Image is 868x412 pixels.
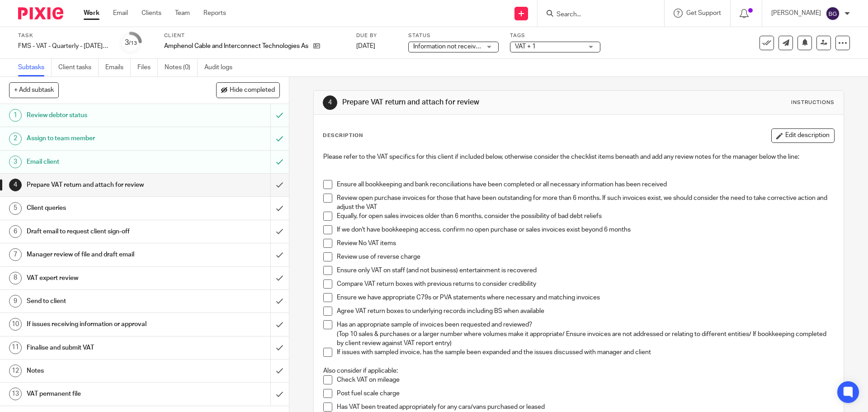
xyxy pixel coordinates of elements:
div: 5 [9,202,22,215]
a: Email [113,9,128,18]
small: /13 [129,41,137,46]
h1: Send to client [27,294,183,308]
div: 1 [9,109,22,122]
p: Review open purchase invoices for those that have been outstanding for more than 6 months. If suc... [337,194,834,212]
div: 8 [9,272,22,284]
div: 4 [323,95,337,110]
p: (Top 10 sales & purchases or a larger number where volumes make it appropriate/ Ensure invoices a... [337,330,834,348]
a: Client tasks [58,59,99,76]
a: Work [84,9,99,18]
div: 4 [9,179,22,191]
h1: Review debtor status [27,109,183,122]
a: Emails [105,59,131,76]
div: Instructions [791,99,835,106]
h1: Draft email to request client sign-off [27,225,183,238]
label: Tags [510,32,600,39]
button: Hide completed [216,82,280,98]
div: FMS - VAT - Quarterly - [DATE] - [DATE] [18,42,108,51]
p: Amphenol Cable and Interconnect Technologies Asia Pacific Ltd [164,42,309,51]
p: [PERSON_NAME] [771,9,821,18]
h1: Client queries [27,201,183,215]
div: 3 [125,38,137,48]
div: 3 [9,156,22,168]
h1: Prepare VAT return and attach for review [27,178,183,192]
a: Notes (0) [165,59,198,76]
p: Also consider if applicable: [323,366,834,375]
div: 7 [9,248,22,261]
p: Check VAT on mileage [337,375,834,384]
a: Files [137,59,158,76]
h1: Assign to team member [27,132,183,145]
p: Agree VAT return boxes to underlying records including BS when available [337,307,834,316]
h1: VAT expert review [27,271,183,285]
p: Please refer to the VAT specifics for this client if included below, otherwise consider the check... [323,152,834,161]
h1: Finalise and submit VAT [27,341,183,355]
a: Team [175,9,190,18]
button: Edit description [771,128,835,143]
h1: Prepare VAT return and attach for review [342,98,598,107]
a: Reports [203,9,226,18]
input: Search [556,11,637,19]
p: Review use of reverse charge [337,252,834,261]
p: If issues with sampled invoice, has the sample been expanded and the issues discussed with manage... [337,348,834,357]
h1: If issues receiving information or approval [27,317,183,331]
p: Review No VAT items [337,239,834,248]
p: If we don't have bookkeeping access, confirm no open purchase or sales invoices exist beyond 6 mo... [337,225,834,234]
img: svg%3E [826,6,840,21]
span: VAT + 1 [515,43,536,50]
span: [DATE] [356,43,375,49]
p: Description [323,132,363,139]
h1: VAT permanent file [27,387,183,401]
div: 9 [9,295,22,308]
div: 13 [9,388,22,400]
p: Has VAT been treated appropriately for any cars/vans purchased or leased [337,403,834,412]
a: Subtasks [18,59,52,76]
label: Client [164,32,345,39]
div: 11 [9,341,22,354]
p: Ensure we have appropriate C79s or PVA statements where necessary and matching invoices [337,293,834,302]
div: 2 [9,133,22,145]
label: Task [18,32,108,39]
a: Clients [142,9,161,18]
h1: Notes [27,364,183,378]
div: 6 [9,225,22,238]
p: Compare VAT return boxes with previous returns to consider credibility [337,279,834,289]
span: Information not received [413,43,483,50]
h1: Email client [27,155,183,169]
a: Audit logs [204,59,239,76]
p: Equally, for open sales invoices older than 6 months, consider the possibility of bad debt reliefs [337,212,834,221]
label: Status [408,32,499,39]
div: FMS - VAT - Quarterly - May - July, 2025 [18,42,108,51]
img: Pixie [18,7,63,19]
p: Has an appropriate sample of invoices been requested and reviewed? [337,320,834,329]
label: Due by [356,32,397,39]
span: Get Support [686,10,721,16]
span: Hide completed [230,87,275,94]
p: Ensure only VAT on staff (and not business) entertainment is recovered [337,266,834,275]
button: + Add subtask [9,82,59,98]
div: 10 [9,318,22,331]
div: 12 [9,365,22,377]
p: Ensure all bookkeeping and bank reconciliations have been completed or all necessary information ... [337,180,834,189]
h1: Manager review of file and draft email [27,248,183,261]
p: Post fuel scale charge [337,389,834,398]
